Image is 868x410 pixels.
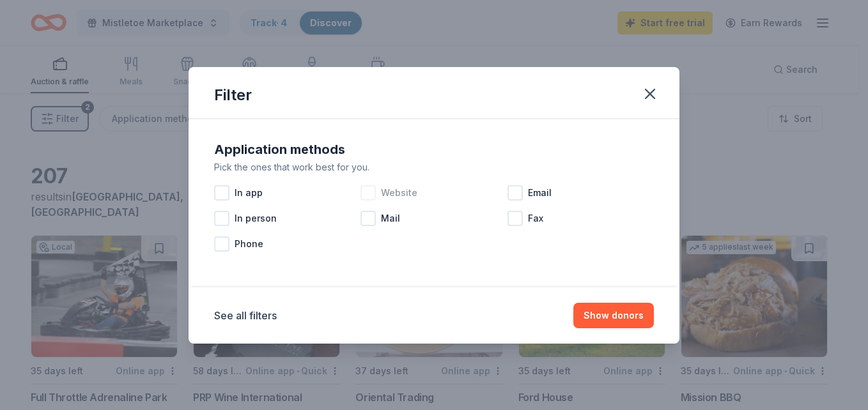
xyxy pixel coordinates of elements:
span: Website [381,185,417,201]
span: Email [528,185,552,201]
div: Pick the ones that work best for you. [214,160,654,175]
span: Phone [235,236,263,252]
button: Show donors [573,303,654,328]
div: Filter [214,85,252,105]
span: In person [235,211,277,226]
span: In app [235,185,263,201]
span: Fax [528,211,543,226]
div: Application methods [214,139,654,160]
span: Mail [381,211,400,226]
button: See all filters [214,308,277,323]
